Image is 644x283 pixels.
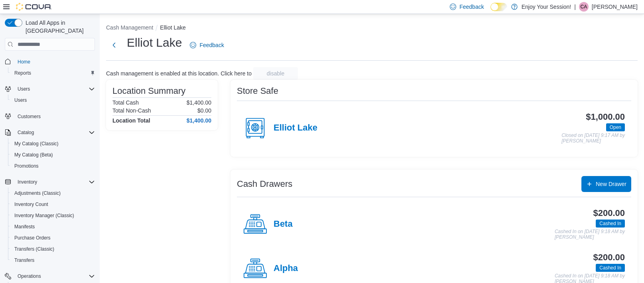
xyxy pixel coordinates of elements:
a: Inventory Manager (Classic) [11,211,77,220]
h3: Store Safe [237,86,278,96]
span: Home [18,59,30,65]
span: Inventory [14,177,95,187]
button: Reports [8,67,98,79]
h4: $1,400.00 [187,117,211,124]
button: Catalog [2,127,98,138]
button: Inventory [14,177,40,187]
a: Feedback [187,37,227,53]
button: New Drawer [581,176,631,192]
span: Promotions [14,163,39,169]
a: Transfers [11,255,37,265]
input: Dark Mode [490,3,507,11]
h4: Alpha [274,263,298,274]
a: Purchase Orders [11,233,54,243]
span: Users [14,97,27,103]
span: My Catalog (Classic) [11,139,95,148]
span: Feedback [199,41,224,49]
span: Cashed In [596,220,625,228]
a: My Catalog (Classic) [11,139,62,148]
p: Enjoy Your Session! [522,2,571,12]
span: Home [14,56,95,66]
h3: $1,000.00 [586,112,625,122]
span: Manifests [14,224,35,230]
span: Operations [18,273,41,279]
span: Customers [14,111,95,121]
span: Catalog [18,129,34,136]
nav: An example of EuiBreadcrumbs [106,24,638,33]
span: Customers [18,113,41,120]
span: Transfers [11,255,95,265]
span: Cashed In [599,220,621,227]
button: Manifests [8,221,98,232]
h3: $200.00 [593,253,625,262]
a: Customers [14,112,44,121]
span: Manifests [11,222,95,232]
p: Cashed In on [DATE] 9:18 AM by [PERSON_NAME] [555,229,625,240]
button: Users [2,83,98,95]
span: Open [606,123,625,131]
h3: $200.00 [593,208,625,218]
button: My Catalog (Beta) [8,149,98,160]
span: Users [11,95,95,105]
button: Inventory [2,176,98,188]
button: Adjustments (Classic) [8,188,98,199]
a: Manifests [11,222,38,232]
span: Users [14,84,95,94]
span: Transfers (Classic) [14,246,54,252]
a: My Catalog (Beta) [11,150,56,160]
span: Catalog [14,128,95,137]
button: Inventory Manager (Classic) [8,210,98,221]
h3: Cash Drawers [237,179,292,189]
button: Cash Management [106,24,153,31]
button: Operations [14,271,44,281]
span: Inventory Manager (Classic) [11,211,95,220]
button: Users [8,95,98,106]
span: Reports [11,68,95,78]
h4: Beta [274,219,293,230]
h6: Total Cash [112,99,139,106]
a: Home [14,57,33,67]
button: Transfers [8,255,98,266]
a: Reports [11,68,34,78]
a: Promotions [11,161,42,171]
h3: Location Summary [112,86,185,96]
button: disable [253,67,298,80]
span: Adjustments (Classic) [14,190,61,196]
span: My Catalog (Beta) [11,150,95,160]
button: Next [106,37,122,53]
p: | [574,2,576,12]
span: CA [581,2,587,12]
span: Promotions [11,161,95,171]
button: Operations [2,271,98,282]
span: Inventory Count [11,200,95,209]
span: Reports [14,70,31,76]
p: Closed on [DATE] 9:17 AM by [PERSON_NAME] [561,133,625,144]
button: Promotions [8,160,98,172]
span: Adjustments (Classic) [11,188,95,198]
span: Transfers [14,257,34,263]
span: My Catalog (Beta) [14,152,53,158]
h4: Location Total [112,117,150,124]
span: My Catalog (Classic) [14,141,59,147]
span: Operations [14,271,95,281]
span: Purchase Orders [11,233,95,243]
div: Chantel Albert [579,2,589,12]
span: Transfers (Classic) [11,244,95,254]
span: Purchase Orders [14,235,51,241]
span: Dark Mode [490,11,491,12]
h1: Elliot Lake [127,35,182,51]
img: Cova [16,3,52,11]
button: Transfers (Classic) [8,243,98,255]
span: Feedback [459,3,484,11]
button: Elliot Lake [160,24,186,31]
p: $1,400.00 [187,99,211,106]
button: Home [2,55,98,67]
span: Cashed In [599,264,621,271]
h4: Elliot Lake [274,123,317,133]
button: Catalog [14,128,37,137]
button: Purchase Orders [8,232,98,243]
a: Users [11,95,30,105]
a: Adjustments (Classic) [11,188,64,198]
span: Users [18,86,30,92]
button: My Catalog (Classic) [8,138,98,149]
